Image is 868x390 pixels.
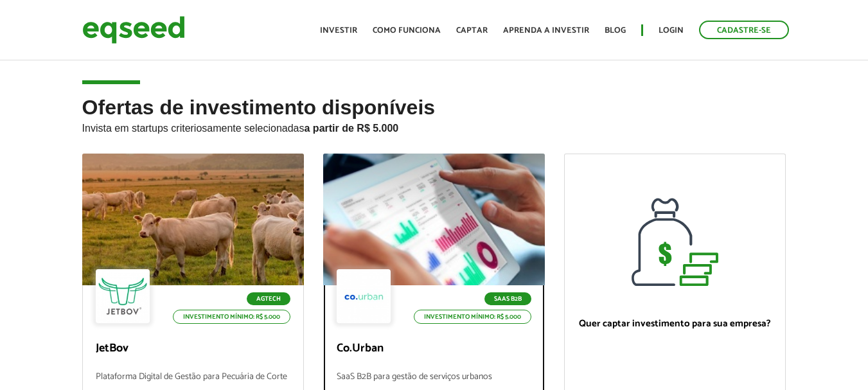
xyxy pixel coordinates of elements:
p: Investimento mínimo: R$ 5.000 [414,310,531,324]
p: Co.Urban [337,342,531,356]
a: Investir [320,26,357,35]
p: Invista em startups criteriosamente selecionadas [82,119,786,134]
a: Aprenda a investir [503,26,589,35]
a: Cadastre-se [699,21,789,39]
a: Login [659,26,684,35]
h2: Ofertas de investimento disponíveis [82,96,786,154]
strong: a partir de R$ 5.000 [305,123,399,134]
p: Investimento mínimo: R$ 5.000 [173,310,290,324]
img: EqSeed [82,13,185,47]
a: Blog [605,26,626,35]
p: SaaS B2B [484,292,531,305]
a: Como funciona [373,26,441,35]
p: Quer captar investimento para sua empresa? [578,318,772,330]
a: Captar [456,26,488,35]
p: JetBov [96,342,290,356]
p: Agtech [247,292,290,305]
